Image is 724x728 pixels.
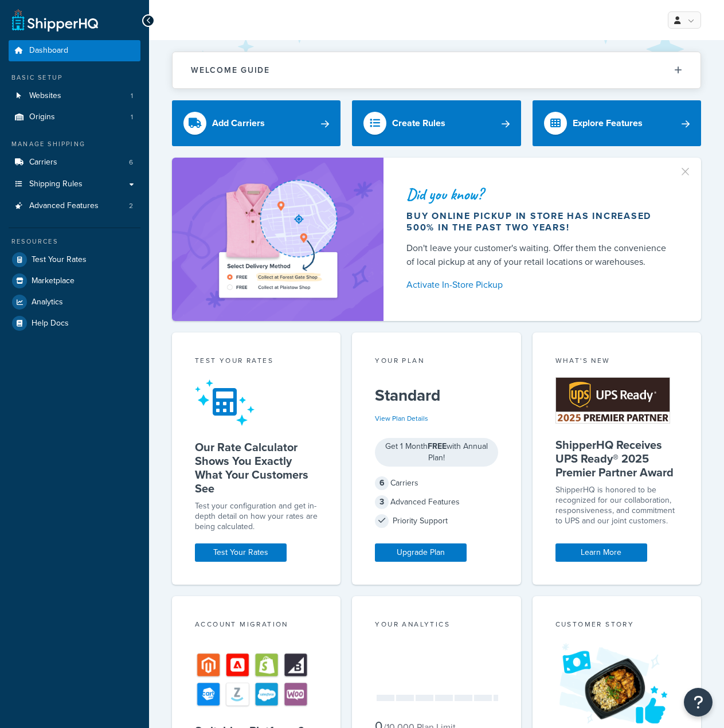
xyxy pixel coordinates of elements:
a: View Plan Details [375,413,428,424]
div: Explore Features [573,115,643,131]
div: Add Carriers [212,115,265,131]
span: 1 [131,112,133,122]
a: Help Docs [9,313,140,334]
a: Explore Features [533,100,701,146]
span: 3 [375,495,389,509]
a: Shipping Rules [9,174,140,195]
div: Create Rules [392,115,445,131]
div: Did you know? [406,186,674,202]
a: Test Your Rates [9,249,140,270]
span: Analytics [32,298,63,307]
span: Carriers [29,158,57,167]
div: Test your configuration and get in-depth detail on how your rates are being calculated. [195,501,318,532]
div: Customer Story [555,619,678,632]
a: Create Rules [352,100,521,146]
a: Origins1 [9,107,140,128]
a: Marketplace [9,271,140,291]
a: Upgrade Plan [375,543,467,562]
div: Carriers [375,475,498,491]
span: Origins [29,112,55,122]
a: Activate In-Store Pickup [406,277,674,293]
div: Priority Support [375,513,498,529]
button: Open Resource Center [684,688,713,717]
h2: Welcome Guide [191,66,270,75]
strong: FREE [428,440,447,452]
span: 6 [375,476,389,490]
span: Dashboard [29,46,68,56]
li: Carriers [9,152,140,173]
div: Get 1 Month with Annual Plan! [375,438,498,467]
span: 6 [129,158,133,167]
div: Buy online pickup in store has increased 500% in the past two years! [406,210,674,233]
div: Account Migration [195,619,318,632]
a: Dashboard [9,40,140,61]
h5: Standard [375,386,498,405]
a: Add Carriers [172,100,341,146]
span: Marketplace [32,276,75,286]
span: Shipping Rules [29,179,83,189]
a: Analytics [9,292,140,312]
h5: ShipperHQ Receives UPS Ready® 2025 Premier Partner Award [555,438,678,479]
a: Test Your Rates [195,543,287,562]
span: 2 [129,201,133,211]
a: Carriers6 [9,152,140,173]
div: Your Analytics [375,619,498,632]
div: Resources [9,237,140,246]
div: Don't leave your customer's waiting. Offer them the convenience of local pickup at any of your re... [406,241,674,269]
li: Advanced Features [9,195,140,217]
li: Origins [9,107,140,128]
div: Advanced Features [375,494,498,510]
div: Test your rates [195,355,318,369]
a: Learn More [555,543,647,562]
a: Websites1 [9,85,140,107]
span: Websites [29,91,61,101]
span: Help Docs [32,319,69,328]
div: Your Plan [375,355,498,369]
li: Websites [9,85,140,107]
div: Basic Setup [9,73,140,83]
img: ad-shirt-map-b0359fc47e01cab431d101c4b569394f6a03f54285957d908178d52f29eb9668.png [192,175,364,304]
button: Welcome Guide [173,52,700,88]
div: Manage Shipping [9,139,140,149]
span: Test Your Rates [32,255,87,265]
a: Advanced Features2 [9,195,140,217]
p: ShipperHQ is honored to be recognized for our collaboration, responsiveness, and commitment to UP... [555,485,678,526]
span: Advanced Features [29,201,99,211]
span: 1 [131,91,133,101]
div: What's New [555,355,678,369]
h5: Our Rate Calculator Shows You Exactly What Your Customers See [195,440,318,495]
